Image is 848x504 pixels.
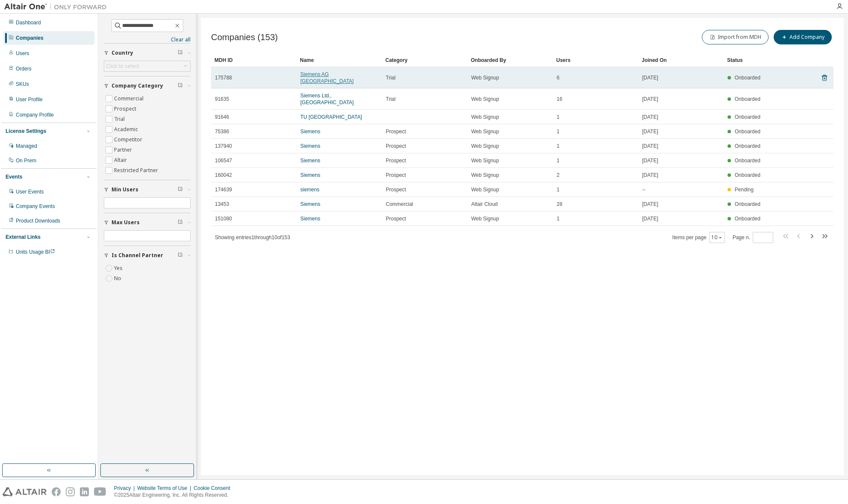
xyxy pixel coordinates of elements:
[178,50,183,56] span: Clear filter
[735,172,760,178] span: Onboarded
[215,128,229,135] span: 75386
[642,215,658,222] span: [DATE]
[16,81,29,88] div: SKUs
[114,155,129,165] label: Altair
[178,186,183,193] span: Clear filter
[6,128,46,135] div: License Settings
[471,157,499,164] span: Web Signup
[104,213,191,232] button: Max Users
[557,74,560,81] span: 6
[300,143,320,149] a: Siemens
[735,96,760,102] span: Onboarded
[215,143,232,149] span: 137940
[386,172,406,179] span: Prospect
[471,96,499,103] span: Web Signup
[642,172,658,179] span: [DATE]
[557,186,560,193] span: 1
[52,487,61,496] img: facebook.svg
[114,165,160,176] label: Restricted Partner
[642,186,646,193] span: --
[386,74,396,81] span: Trial
[471,201,498,208] span: Altair Cloud
[642,53,720,67] div: Joined On
[733,232,773,243] span: Page n.
[300,71,354,84] a: Siemens AG [GEOGRAPHIC_DATA]
[104,44,191,62] button: Country
[16,203,55,210] div: Company Events
[6,234,41,240] div: External Links
[114,124,140,135] label: Academic
[300,172,320,178] a: Siemens
[471,128,499,135] span: Web Signup
[94,487,106,496] img: youtube.svg
[471,143,499,149] span: Web Signup
[557,157,560,164] span: 1
[386,201,413,208] span: Commercial
[727,53,782,67] div: Status
[112,219,140,226] span: Max Users
[300,129,320,135] a: Siemens
[178,252,183,259] span: Clear filter
[557,201,562,208] span: 28
[386,157,406,164] span: Prospect
[178,219,183,226] span: Clear filter
[386,143,406,149] span: Prospect
[300,114,362,120] a: TU [GEOGRAPHIC_DATA]
[16,65,32,72] div: Orders
[112,50,133,56] span: Country
[300,158,320,164] a: Siemens
[114,104,138,114] label: Prospect
[702,30,769,44] button: Import from MDH
[215,157,232,164] span: 106547
[112,82,163,89] span: Company Category
[194,485,235,492] div: Cookie Consent
[735,114,760,120] span: Onboarded
[300,53,379,67] div: Name
[114,492,235,499] p: © 2025 Altair Engineering, Inc. All Rights Reserved.
[104,61,190,71] div: Click to select
[114,145,134,155] label: Partner
[106,63,139,70] div: Click to select
[471,74,499,81] span: Web Signup
[471,114,499,120] span: Web Signup
[300,216,320,222] a: Siemens
[557,172,560,179] span: 2
[735,129,760,135] span: Onboarded
[214,53,293,67] div: MDH ID
[642,128,658,135] span: [DATE]
[66,487,75,496] img: instagram.svg
[6,173,22,180] div: Events
[4,3,111,11] img: Altair One
[114,114,126,124] label: Trial
[211,32,278,42] span: Companies (153)
[114,273,123,284] label: No
[300,201,320,207] a: Siemens
[16,188,44,195] div: User Events
[735,75,760,81] span: Onboarded
[471,53,549,67] div: Onboarded By
[300,187,320,193] a: siemens
[114,263,124,273] label: Yes
[642,143,658,149] span: [DATE]
[16,19,41,26] div: Dashboard
[178,82,183,89] span: Clear filter
[215,234,290,240] span: Showing entries 1 through 10 of 153
[3,487,47,496] img: altair_logo.svg
[642,96,658,103] span: [DATE]
[386,215,406,222] span: Prospect
[80,487,89,496] img: linkedin.svg
[16,217,60,224] div: Product Downloads
[114,485,137,492] div: Privacy
[556,53,635,67] div: Users
[112,186,138,193] span: Min Users
[735,143,760,149] span: Onboarded
[104,246,191,265] button: Is Channel Partner
[215,96,229,103] span: 91635
[642,201,658,208] span: [DATE]
[104,36,191,43] a: Clear all
[215,114,229,120] span: 91646
[557,114,560,120] span: 1
[16,143,37,149] div: Managed
[642,74,658,81] span: [DATE]
[642,114,658,120] span: [DATE]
